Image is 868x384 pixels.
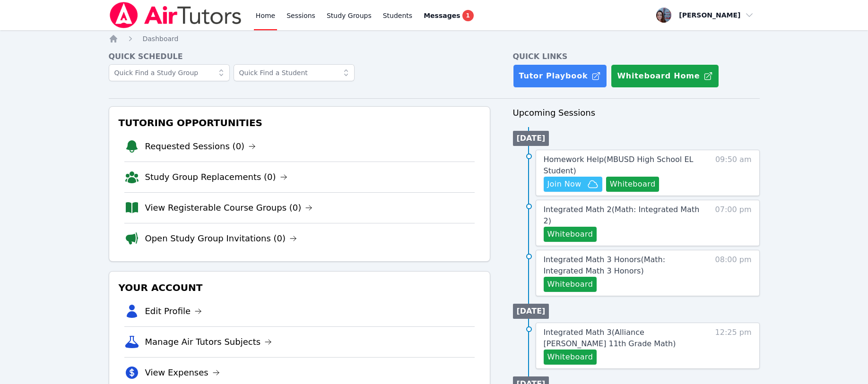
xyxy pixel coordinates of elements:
a: Study Group Replacements (0) [145,171,287,184]
input: Quick Find a Student [234,64,355,81]
span: Join Now [547,179,582,190]
a: Integrated Math 3(Alliance [PERSON_NAME] 11th Grade Math) [544,327,700,350]
h4: Quick Links [513,51,760,62]
a: Integrated Math 2(Math: Integrated Math 2) [544,204,700,227]
h3: Tutoring Opportunities [117,114,482,131]
a: Requested Sessions (0) [145,140,256,153]
img: Air Tutors [109,2,243,28]
a: View Registerable Course Groups (0) [145,201,313,214]
span: Homework Help ( MBUSD High School EL Student ) [544,155,694,175]
h3: Your Account [117,279,482,296]
span: 12:25 pm [715,327,752,365]
a: Edit Profile [145,305,202,318]
a: Homework Help(MBUSD High School EL Student) [544,154,700,177]
li: [DATE] [513,304,549,319]
h4: Quick Schedule [109,51,490,62]
a: View Expenses [145,366,220,379]
span: Dashboard [143,35,179,43]
span: Integrated Math 3 Honors ( Math: Integrated Math 3 Honors ) [544,255,666,275]
a: Tutor Playbook [513,64,608,88]
button: Whiteboard [544,277,597,292]
h3: Upcoming Sessions [513,106,760,119]
button: Whiteboard [606,177,660,192]
li: [DATE] [513,131,549,146]
span: 09:50 am [715,154,752,192]
span: 07:00 pm [715,204,752,242]
span: Messages [424,11,460,20]
a: Integrated Math 3 Honors(Math: Integrated Math 3 Honors) [544,254,700,277]
span: 1 [462,10,474,21]
button: Whiteboard Home [611,64,719,88]
button: Whiteboard [544,350,597,365]
button: Join Now [544,177,602,192]
span: Integrated Math 2 ( Math: Integrated Math 2 ) [544,205,700,225]
span: Integrated Math 3 ( Alliance [PERSON_NAME] 11th Grade Math ) [544,328,676,348]
a: Manage Air Tutors Subjects [145,335,272,349]
input: Quick Find a Study Group [109,64,230,81]
a: Dashboard [143,34,179,43]
nav: Breadcrumb [109,34,760,43]
button: Whiteboard [544,227,597,242]
a: Open Study Group Invitations (0) [145,232,297,245]
span: 08:00 pm [715,254,752,292]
